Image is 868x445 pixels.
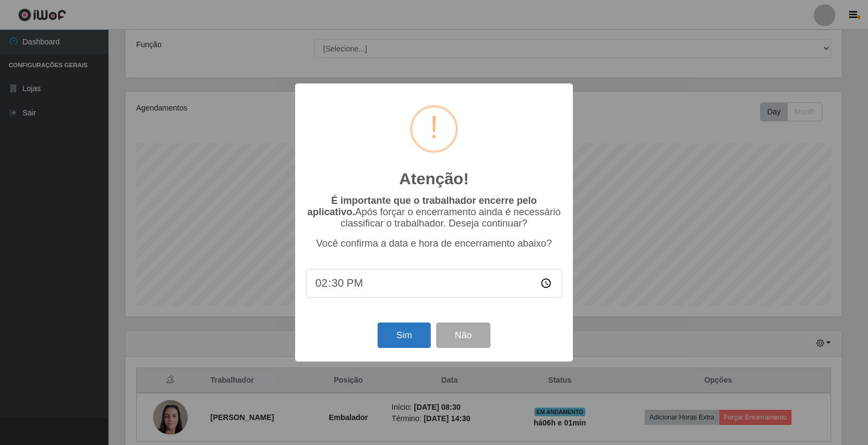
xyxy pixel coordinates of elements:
[306,195,562,229] p: Após forçar o encerramento ainda é necessário classificar o trabalhador. Deseja continuar?
[306,238,562,249] p: Você confirma a data e hora de encerramento abaixo?
[436,323,490,348] button: Não
[378,323,430,348] button: Sim
[307,195,537,217] b: É importante que o trabalhador encerre pelo aplicativo.
[399,169,469,189] h2: Atenção!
